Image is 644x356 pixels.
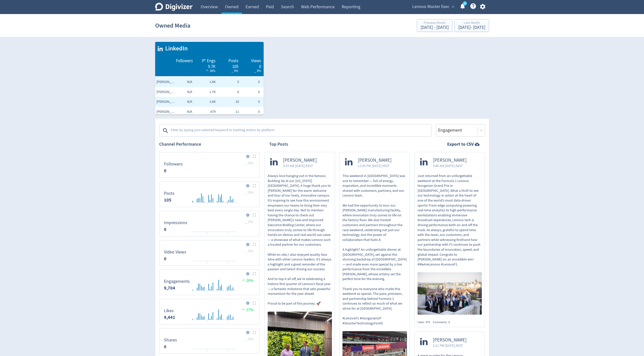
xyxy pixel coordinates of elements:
p: This weekend in [GEOGRAPHIC_DATA] was one to remember — full of energy, inspiration, and incredib... [342,173,407,326]
td: 1.7K [194,87,217,97]
span: Emily Ketchen [156,90,177,95]
span: 475 [426,320,430,324]
dt: Video Views [164,249,186,255]
p: Always love hanging out in the famous Building Six at our [US_STATE][GEOGRAPHIC_DATA]. A huge tha... [268,173,332,306]
div: 0 [243,64,261,68]
strong: 9,704 [164,285,175,291]
img: Placeholder [253,272,256,275]
span: Matt Codrington [156,109,177,114]
svg: Impressions 0 [161,213,257,234]
text: 11/08 [204,234,210,237]
span: _ 0% [245,337,253,342]
dt: Shares [164,337,177,343]
text: 25/08 [224,263,230,266]
a: 5 [463,1,467,6]
button: Previous Month[DATE] - [DATE] [417,19,452,32]
td: 1.6K [194,97,217,107]
svg: Likes 9,441 [161,301,257,322]
text: 25/08 [224,204,230,208]
span: 26% [205,69,215,73]
span: LinkedIn [163,44,188,53]
span: 3:15 AM [DATE] AEST [283,163,317,168]
img: Placeholder [253,243,256,246]
text: 5 [464,2,465,5]
div: 105 [220,64,238,68]
table: customized table [155,42,264,115]
td: 5 [217,77,240,87]
img: Placeholder [253,184,256,187]
text: 25/08 [224,322,230,325]
strong: 9,441 [164,314,175,320]
span: Lenovo Master Exec [412,3,449,11]
td: N/A [170,97,194,107]
div: Likes [418,320,433,324]
p: Just returned from an unforgettable weekend at the Formula 1 Lenovo Hungarian Grand Prix in [GEOG... [418,173,482,267]
span: Engs [207,58,215,64]
td: 1.8K [194,77,217,87]
svg: Shares 0 [161,330,257,351]
text: 25/08 [224,351,230,354]
dt: Followers [164,161,183,167]
span: 2:11 PM [DATE] AEST [433,343,467,348]
td: 0 [240,77,264,87]
span: expand_more [451,5,455,9]
div: Last Month [458,21,485,25]
text: 11/08 [204,351,210,354]
span: Posts [228,58,238,64]
svg: Followers 0 [161,154,257,175]
div: [DATE] - [DATE] [458,25,485,30]
h2: Channel Performance [159,141,260,147]
img: positive-performance.svg [241,278,246,282]
button: Lenovo Master Exec [411,3,455,11]
span: Views [251,58,261,64]
strong: 105 [164,197,171,203]
span: 6 [448,320,450,324]
svg: Video Views 0 [161,242,257,263]
dt: Posts [164,191,174,196]
td: 0 [240,97,264,107]
span: _ 0% [231,69,238,73]
strong: 0 [164,256,166,262]
td: 0 [240,87,264,97]
td: 0 [240,107,264,117]
td: N/A [170,77,194,87]
td: 11 [217,107,240,117]
span: [PERSON_NAME] [358,157,392,163]
td: 10 [217,97,240,107]
img: positive-performance-white.svg [205,68,210,72]
a: [PERSON_NAME]5:45 AM [DATE] AESTJust returned from an unforgettable weekend at the Formula 1 Leno... [415,152,485,316]
td: N/A [170,107,194,117]
text: 11/08 [204,204,210,208]
span: [PERSON_NAME] [433,157,467,163]
div: Comments [433,320,453,324]
svg: Posts 105 [161,184,257,205]
div: 9.7K [198,64,216,68]
strong: 0 [164,226,166,232]
div: [DATE] - [DATE] [421,25,449,30]
strong: 0 [164,168,166,174]
td: N/A [170,87,194,97]
td: 679 [194,107,217,117]
text: 25/08 [224,234,230,237]
span: 11:35 PM [DATE] AEST [358,163,392,168]
dt: Engagements [164,279,190,284]
span: 5:45 AM [DATE] AEST [433,163,467,168]
span: 26% [241,278,253,283]
strong: 0 [164,344,166,350]
span: _ 0% [245,249,253,254]
span: _ 0% [245,190,253,195]
text: 11/08 [204,292,210,296]
h2: Top Posts [269,141,288,147]
span: [PERSON_NAME] [433,337,467,343]
dt: Likes [164,308,175,314]
text: 11/08 [204,263,210,266]
span: _ 0% [245,161,253,166]
span: _ 0% [254,69,261,73]
span: Followers [176,58,193,64]
dt: Impressions [164,220,187,226]
svg: Engagements 9,704 [161,272,257,293]
img: positive-performance.svg [241,307,246,311]
span: Sumir Bhatia [156,99,177,104]
img: Placeholder [253,155,256,158]
span: _ 0% [245,219,253,224]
